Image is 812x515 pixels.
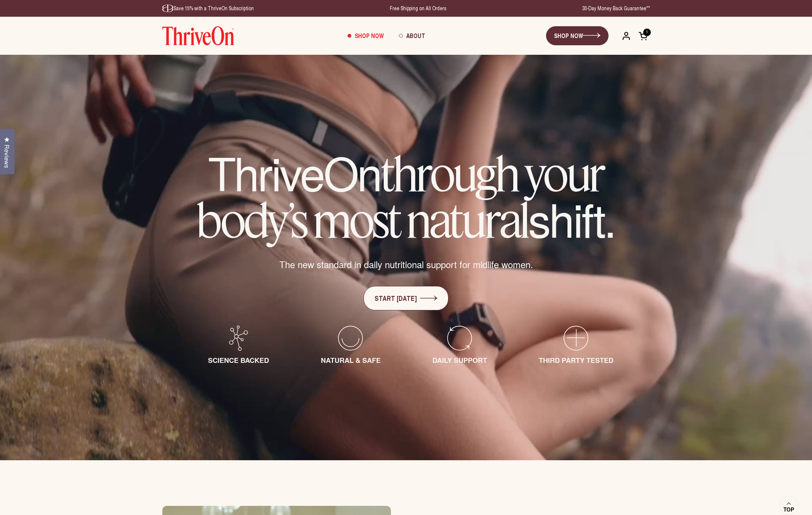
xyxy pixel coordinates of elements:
p: Free Shipping on All Orders [390,5,446,12]
span: THIRD PARTY TESTED [539,355,613,365]
a: About [391,25,433,46]
span: The new standard in daily nutritional support for midlife women. [279,258,533,271]
span: About [406,31,425,40]
a: SHOP NOW [546,26,609,45]
p: Save 15% with a ThriveOn Subscription [162,5,254,12]
span: DAILY SUPPORT [432,355,487,365]
span: Reviews [2,145,12,168]
span: SCIENCE BACKED [208,355,269,365]
span: NATURAL & SAFE [321,355,381,365]
span: Top [783,506,794,513]
em: through your body’s most natural [197,145,604,250]
span: Shop Now [355,31,384,40]
a: Shop Now [340,25,391,46]
p: 30-Day Money Back Guarantee** [582,5,650,12]
h1: ThriveOn shift. [178,150,635,243]
a: START [DATE] [364,286,448,310]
